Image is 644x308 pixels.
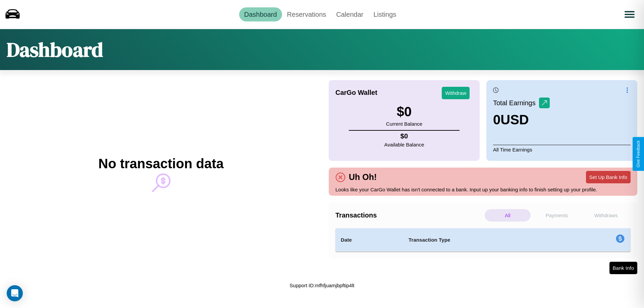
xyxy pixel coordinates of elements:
[583,209,629,222] p: Withdraws
[386,104,422,119] h3: $ 0
[620,5,639,24] button: Open menu
[386,119,422,128] p: Current Balance
[239,7,282,21] a: Dashboard
[534,209,580,222] p: Payments
[341,236,398,244] h4: Date
[282,7,331,21] a: Reservations
[345,172,380,182] h4: Uh Oh!
[586,171,631,183] button: Set Up Bank Info
[493,112,550,127] h3: 0 USD
[331,7,368,21] a: Calendar
[335,211,483,219] h4: Transactions
[335,185,631,194] p: Looks like your CarGo Wallet has isn't connected to a bank. Input up your banking info to finish ...
[493,97,539,109] p: Total Earnings
[384,132,424,140] h4: $ 0
[98,156,223,171] h2: No transaction data
[335,89,377,97] h4: CarGo Wallet
[335,228,631,252] table: simple table
[7,285,23,301] div: Open Intercom Messenger
[384,140,424,149] p: Available Balance
[609,262,637,274] button: Bank Info
[493,145,631,154] p: All Time Earnings
[442,87,470,99] button: Withdraw
[485,209,531,222] p: All
[409,236,561,244] h4: Transaction Type
[636,140,641,168] div: Give Feedback
[289,281,354,290] p: Support ID: mfhfjuamjbpftip4lt
[368,7,401,21] a: Listings
[7,36,103,63] h1: Dashboard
